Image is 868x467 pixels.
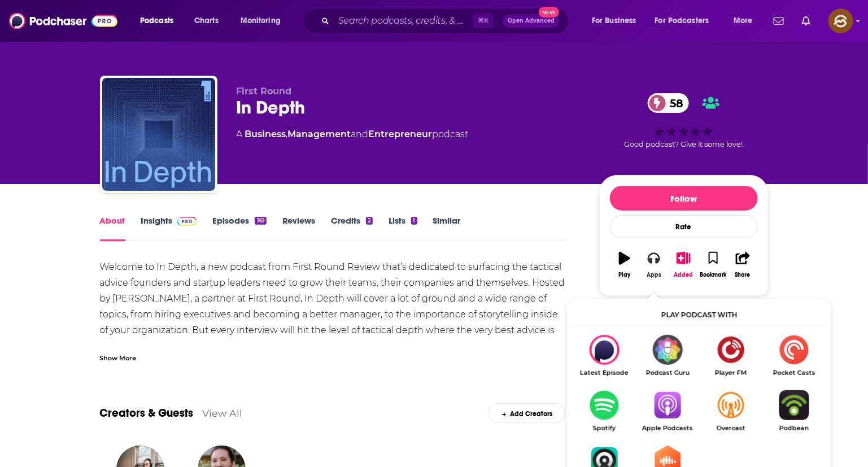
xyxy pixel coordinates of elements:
[610,186,758,211] button: Follow
[762,390,826,432] a: PodbeanPodbean
[100,406,194,420] a: Creators & Guests
[194,13,219,29] span: Charts
[488,403,565,423] div: Add Creators
[734,13,753,29] span: More
[618,272,630,278] div: Play
[584,12,651,30] button: open menu
[369,129,433,139] a: Entrepreneur
[699,425,762,432] span: Overcast
[636,390,699,432] a: Apple PodcastsApple Podcasts
[797,11,815,30] a: Show notifications dropdown
[389,215,417,241] a: Lists1
[647,272,661,278] div: Apps
[132,12,188,30] button: open menu
[636,369,699,377] span: Podcast Guru
[351,129,369,139] span: and
[599,86,769,156] div: 58Good podcast? Give it some love!
[9,10,117,32] img: Podchaser - Follow, Share and Rate Podcasts
[473,14,494,28] span: ⌘ K
[655,13,709,29] span: For Podcasters
[762,369,826,377] span: Pocket Casts
[255,217,266,225] div: 161
[282,215,315,241] a: Reviews
[674,272,693,278] div: Added
[636,335,699,377] a: Podcast GuruPodcast Guru
[625,140,743,149] span: Good podcast? Give it some love!
[233,12,295,30] button: open menu
[212,215,266,241] a: Episodes161
[573,425,636,432] span: Spotify
[699,369,762,377] span: Player FM
[237,128,469,141] div: A podcast
[203,407,243,419] a: View All
[100,259,566,354] div: Welcome to In Depth, a new podcast from First Round Review that’s dedicated to surfacing the tact...
[728,245,757,285] button: Share
[610,215,758,238] div: Rate
[762,425,826,432] span: Podbean
[648,93,690,113] a: 58
[573,369,636,377] span: Latest Episode
[503,14,560,28] button: Open AdvancedNew
[245,129,286,139] a: Business
[659,93,690,113] span: 58
[699,335,762,377] a: Player FMPlayer FM
[334,12,473,30] input: Search podcasts, credits, & more...
[177,217,197,226] img: Podchaser Pro
[313,8,580,34] div: Search podcasts, credits, & more...
[592,13,636,29] span: For Business
[411,217,417,225] div: 1
[700,272,726,278] div: Bookmark
[573,390,636,432] a: SpotifySpotify
[140,13,173,29] span: Podcasts
[573,305,826,326] div: Play podcast with
[648,12,726,30] button: open menu
[769,11,788,30] a: Show notifications dropdown
[735,272,751,278] div: Share
[331,215,373,241] a: Credits2
[669,245,698,285] button: Added
[636,425,699,432] span: Apple Podcasts
[237,86,292,97] span: First Round
[610,245,639,285] button: Play
[539,7,559,18] span: New
[100,215,125,241] a: About
[639,245,669,285] button: Apps
[508,18,555,24] span: Open Advanced
[241,13,281,29] span: Monitoring
[699,390,762,432] a: OvercastOvercast
[102,78,215,191] img: In Depth
[433,215,461,241] a: Similar
[573,335,636,377] div: In Depth on Latest Episode
[187,12,225,30] a: Charts
[726,12,767,30] button: open menu
[762,335,826,377] a: Pocket CastsPocket Casts
[699,245,728,285] button: Bookmark
[828,8,853,33] button: Show profile menu
[828,8,853,33] span: Logged in as hey85204
[286,129,288,139] span: ,
[288,129,351,139] a: Management
[828,8,853,33] img: User Profile
[366,217,373,225] div: 2
[141,215,197,241] a: InsightsPodchaser Pro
